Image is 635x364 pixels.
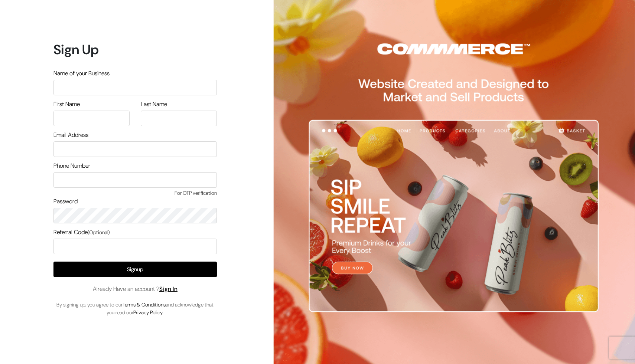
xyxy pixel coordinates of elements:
[159,285,178,293] a: Sign In
[133,309,163,316] a: Privacy Policy
[53,262,217,277] button: Signup
[53,100,80,109] label: First Name
[93,285,178,294] span: Already Have an account ?
[53,189,217,197] span: For OTP verification
[53,301,217,317] p: By signing up, you agree to our and acknowledge that you read our .
[88,229,110,236] span: (Optional)
[123,301,166,308] a: Terms & Conditions
[53,131,88,140] label: Email Address
[53,197,78,206] label: Password
[53,42,217,58] h1: Sign Up
[141,100,167,109] label: Last Name
[53,228,110,237] label: Referral Code
[53,69,110,78] label: Name of your Business
[53,161,90,170] label: Phone Number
